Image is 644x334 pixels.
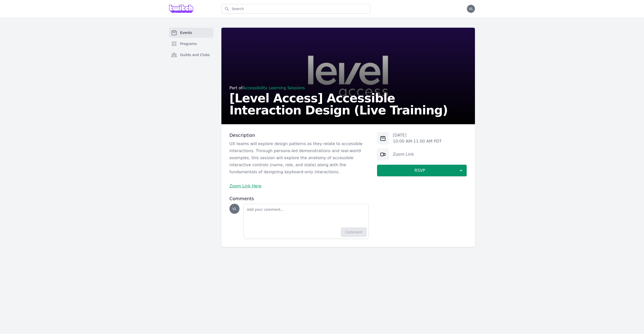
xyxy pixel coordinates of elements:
span: VL [232,207,236,211]
button: RSVP [377,164,467,177]
h3: Description [229,132,369,138]
h2: [Level Access] Accessible Interaction Design (Live Training) [229,92,467,116]
span: RSVP [381,168,459,174]
img: Grove [169,5,193,13]
p: [DATE] [393,132,442,138]
div: Part of [229,85,467,91]
h3: Comments [229,196,369,202]
a: Guilds and Clubs [169,50,213,60]
nav: Sidebar [169,28,213,68]
button: Comment [341,227,367,237]
span: Guilds and Clubs [180,52,210,57]
a: Accessibility Learning Sessions [243,86,305,90]
p: 10:00 AM - 11:00 AM PDT [393,138,442,144]
a: Zoom Link Here [229,184,261,188]
p: UX teams will explore design patterns as they relate to accessible interactions. Through persona-... [229,140,369,176]
a: Zoom Link [393,152,414,157]
span: VL [469,7,473,11]
span: Events [180,30,192,35]
a: Programs [169,39,213,49]
a: Events [169,28,213,38]
span: Programs [180,41,197,46]
input: Search [221,4,370,14]
button: VL [467,5,475,13]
